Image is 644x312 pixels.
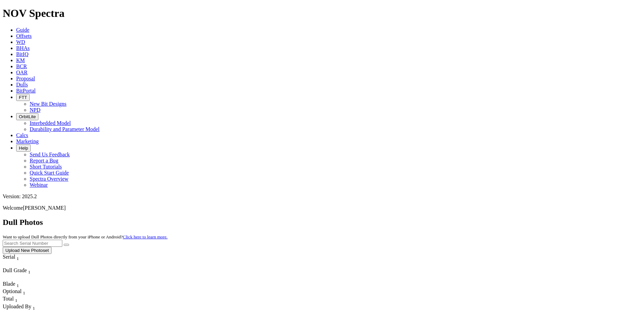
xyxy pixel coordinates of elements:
[3,205,641,211] p: Welcome
[3,7,641,20] h1: NOV Spectra
[30,120,71,126] a: Interbedded Model
[17,281,19,287] span: Sort None
[30,182,48,188] a: Webinar
[19,146,28,151] span: Help
[16,51,28,57] a: BitIQ
[16,45,30,51] a: BHAs
[3,267,27,273] span: Dull Grade
[16,113,38,120] button: OrbitLite
[19,114,36,119] span: OrbitLite
[19,95,27,100] span: FTT
[3,254,15,260] span: Serial
[17,254,19,260] span: Sort None
[16,33,32,39] a: Offsets
[3,296,14,302] span: Total
[16,57,25,63] a: KM
[3,296,26,303] div: Total Sort None
[3,193,641,200] div: Version: 2025.2
[16,82,28,87] a: Dulls
[16,76,35,81] a: Proposal
[30,170,69,176] a: Quick Start Guide
[3,281,15,287] span: Blade
[16,27,29,33] a: Guide
[33,306,35,311] sub: 1
[23,288,25,294] span: Sort None
[30,176,68,182] a: Spectra Overview
[28,267,31,273] span: Sort None
[23,205,66,211] span: [PERSON_NAME]
[3,288,26,296] div: Optional Sort None
[16,145,31,152] button: Help
[3,296,26,303] div: Sort None
[16,70,28,75] a: OAR
[15,296,18,302] span: Sort None
[17,283,19,288] sub: 1
[3,304,66,311] div: Uploaded By Sort None
[3,240,62,247] input: Search Serial Number
[3,234,167,239] small: Want to upload Dull Photos directly from your iPhone or Android?
[16,132,28,138] a: Calcs
[3,275,50,281] div: Column Menu
[16,94,30,101] button: FTT
[123,234,168,239] a: Click here to learn more.
[33,304,35,309] span: Sort None
[15,298,18,303] sub: 1
[3,281,26,288] div: Sort None
[30,164,62,170] a: Short Tutorials
[30,107,40,113] a: NPD
[30,126,100,132] a: Durability and Parameter Model
[30,158,58,163] a: Report a Bug
[3,281,26,288] div: Blade Sort None
[23,290,25,295] sub: 1
[17,256,19,261] sub: 1
[16,63,27,69] a: BCR
[3,267,50,281] div: Sort None
[28,269,31,275] sub: 1
[30,101,66,107] a: New Bit Designs
[3,218,641,227] h2: Dull Photos
[16,138,39,144] a: Marketing
[30,152,70,157] a: Send Us Feedback
[3,288,26,296] div: Sort None
[16,39,25,45] a: WD
[3,288,22,294] span: Optional
[3,304,31,309] span: Uploaded By
[16,88,36,94] a: BitPortal
[3,254,31,261] div: Serial Sort None
[3,247,52,254] button: Upload New Photoset
[3,261,31,267] div: Column Menu
[3,267,50,275] div: Dull Grade Sort None
[3,254,31,267] div: Sort None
